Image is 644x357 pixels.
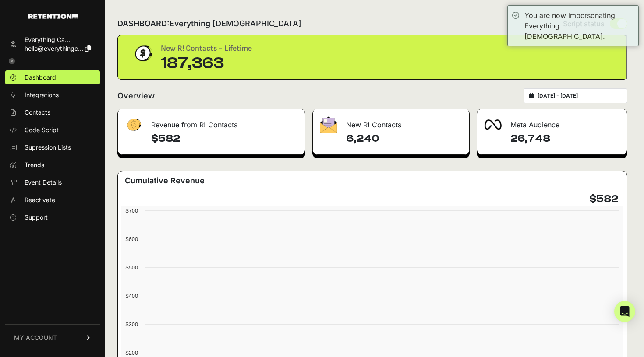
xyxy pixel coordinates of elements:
[25,161,44,169] span: Trends
[28,14,78,19] img: Retention.com
[25,108,50,117] span: Contacts
[126,350,138,356] text: $200
[5,210,100,224] a: Support
[25,45,83,52] span: hello@everythingc...
[25,196,55,204] span: Reactivate
[510,132,620,146] h4: 26,748
[117,17,301,30] h2: DASHBOARD:
[125,175,205,187] h3: Cumulative Revenue
[614,301,635,322] div: Open Intercom Messenger
[484,119,502,130] img: fa-meta-2f981b61bb99beabf952f7030308934f19ce035c18b003e963880cc3fabeebb7.png
[25,91,59,99] span: Integrations
[117,90,155,102] h2: Overview
[346,132,462,146] h4: 6,240
[25,126,59,134] span: Code Script
[25,35,91,44] div: Everything Ca...
[5,70,100,84] a: Dashboard
[126,207,138,214] text: $700
[25,143,71,152] span: Supression Lists
[5,158,100,172] a: Trends
[125,116,142,133] img: fa-dollar-13500eef13a19c4ab2b9ed9ad552e47b0d9fc28b02b83b90ba0e00f96d6372e9.png
[14,333,57,342] span: MY ACCOUNT
[126,236,138,242] text: $600
[5,140,100,154] a: Supression Lists
[126,264,138,271] text: $500
[126,321,138,328] text: $300
[589,192,618,206] h4: $582
[25,73,56,82] span: Dashboard
[5,193,100,207] a: Reactivate
[25,213,48,222] span: Support
[161,42,252,55] div: New R! Contacts - Lifetime
[151,132,298,146] h4: $582
[5,33,100,56] a: Everything Ca... hello@everythingc...
[524,10,634,42] div: You are now impersonating Everything [DEMOGRAPHIC_DATA].
[5,324,100,351] a: MY ACCOUNT
[126,293,138,299] text: $400
[313,109,469,135] div: New R! Contacts
[5,88,100,102] a: Integrations
[5,105,100,119] a: Contacts
[118,109,305,135] div: Revenue from R! Contacts
[132,42,154,64] img: dollar-coin-05c43ed7efb7bc0c12610022525b4bbbb207c7efeef5aecc26f025e68dcafac9.png
[5,175,100,189] a: Event Details
[170,19,301,28] span: Everything [DEMOGRAPHIC_DATA]
[25,178,62,187] span: Event Details
[320,116,337,133] img: fa-envelope-19ae18322b30453b285274b1b8af3d052b27d846a4fbe8435d1a52b978f639a2.png
[161,55,252,72] div: 187,363
[477,109,627,135] div: Meta Audience
[5,123,100,137] a: Code Script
